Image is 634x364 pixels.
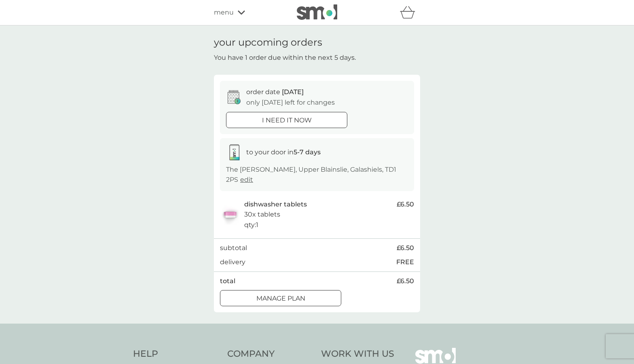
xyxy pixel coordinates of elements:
[282,88,304,96] span: [DATE]
[246,87,304,97] p: order date
[240,176,253,183] a: edit
[220,290,341,306] button: Manage plan
[220,243,247,253] p: subtotal
[397,243,414,253] span: £6.50
[396,257,414,267] p: FREE
[397,199,414,210] span: £6.50
[214,37,322,48] h1: your upcoming orders
[397,276,414,286] span: £6.50
[220,257,245,267] p: delivery
[214,7,234,18] span: menu
[133,348,219,360] h4: Help
[256,293,305,304] p: Manage plan
[321,348,394,360] h4: Work With Us
[262,115,312,126] p: i need it now
[226,112,347,128] button: i need it now
[246,148,321,156] span: to your door in
[244,220,258,230] p: qty : 1
[294,148,321,156] strong: 5-7 days
[246,97,335,108] p: only [DATE] left for changes
[244,209,280,220] p: 30x tablets
[297,4,337,20] img: smol
[400,4,420,21] div: basket
[226,164,408,185] p: The [PERSON_NAME], Upper Blainslie, Galashiels, TD1 2PS
[214,53,356,63] p: You have 1 order due within the next 5 days.
[227,348,313,360] h4: Company
[244,199,307,210] p: dishwasher tablets
[220,276,235,286] p: total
